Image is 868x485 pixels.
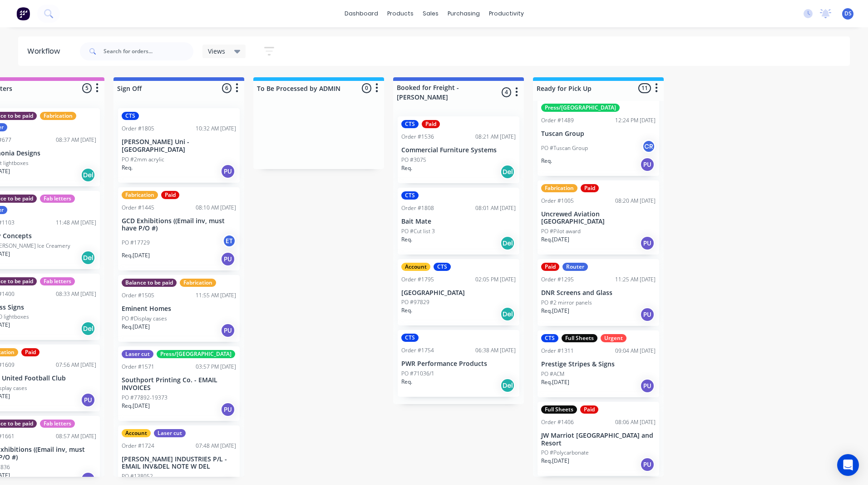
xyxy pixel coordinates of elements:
[81,393,95,407] div: PU
[541,299,592,307] p: PO #2 mirror panels
[122,279,177,287] div: Balance to be paid
[401,378,412,386] p: Req.
[541,418,574,426] div: Order #1406
[541,405,577,414] div: Full Sheets
[21,348,39,356] div: Paid
[484,7,528,20] div: productivity
[541,184,577,192] div: Fabrication
[122,239,150,247] p: PO #17729
[434,263,451,271] div: CTS
[122,376,236,392] p: Southport Printing Co. - EMAIL INVOICES
[580,405,598,414] div: Paid
[118,275,240,342] div: Balance to be paidFabricationOrder #150511:55 AM [DATE]Eminent HomesPO #Display casesReq.[DATE]PU
[221,164,235,179] div: PU
[541,449,589,457] p: PO #Polycarbonate
[122,305,236,313] p: Eminent Homes
[56,432,96,440] div: 08:57 AM [DATE]
[196,291,236,300] div: 11:55 AM [DATE]
[642,140,656,153] div: CR
[196,442,236,450] div: 07:48 AM [DATE]
[118,346,240,421] div: Laser cutPress/[GEOGRAPHIC_DATA]Order #157103:57 PM [DATE]Southport Printing Co. - EMAIL INVOICES...
[398,116,519,183] div: CTSPaidOrder #153608:21 AM [DATE]Commercial Furniture SystemsPO #3075Req.Del
[538,180,659,255] div: FabricationPaidOrder #100508:20 AM [DATE]Uncrewed Aviation [GEOGRAPHIC_DATA]PO #Pilot awardReq.[D...
[56,219,96,227] div: 11:48 AM [DATE]
[122,217,236,233] p: GCD Exhibitions ((Email inv, must have P/O #)
[401,164,412,172] p: Req.
[640,379,655,393] div: PU
[538,402,659,476] div: Full SheetsPaidOrder #140608:06 AM [DATE]JW Marriot [GEOGRAPHIC_DATA] and ResortPO #Polycarbonate...
[122,204,154,212] div: Order #1445
[27,46,64,57] div: Workflow
[401,133,434,141] div: Order #1536
[541,370,564,378] p: PO #ACM
[640,307,655,322] div: PU
[541,378,569,386] p: Req. [DATE]
[418,7,443,20] div: sales
[615,275,656,284] div: 11:25 AM [DATE]
[562,334,597,342] div: Full Sheets
[208,46,225,56] span: Views
[221,323,235,338] div: PU
[161,191,179,199] div: Paid
[844,10,852,18] span: DS
[56,136,96,144] div: 08:37 AM [DATE]
[122,164,133,172] p: Req.
[401,218,516,225] p: Bait Mate
[122,251,150,260] p: Req. [DATE]
[475,204,516,212] div: 08:01 AM [DATE]
[81,321,95,336] div: Del
[122,429,151,437] div: Account
[122,402,150,410] p: Req. [DATE]
[541,197,574,205] div: Order #1005
[615,116,656,125] div: 12:24 PM [DATE]
[122,442,154,450] div: Order #1724
[401,235,412,244] p: Req.
[40,420,75,428] div: Fab letters
[180,279,216,287] div: Fabrication
[401,191,419,200] div: CTS
[154,429,186,437] div: Laser cut
[118,108,240,183] div: CTSOrder #180510:32 AM [DATE][PERSON_NAME] Uni - [GEOGRAPHIC_DATA]PO #2mm acrylicReq.PU
[581,184,599,192] div: Paid
[81,168,95,182] div: Del
[475,133,516,141] div: 08:21 AM [DATE]
[640,157,655,172] div: PU
[118,187,240,271] div: FabricationPaidOrder #144508:10 AM [DATE]GCD Exhibitions ((Email inv, must have P/O #)PO #17729ET...
[16,7,30,20] img: Factory
[475,275,516,284] div: 02:05 PM [DATE]
[541,130,656,138] p: Tuscan Group
[122,363,154,371] div: Order #1571
[541,307,569,315] p: Req. [DATE]
[538,89,659,176] div: Press/[GEOGRAPHIC_DATA]Order #148912:24 PM [DATE]Tuscan GroupPO #Tuscan GroupCRReq.PU
[221,252,235,266] div: PU
[500,378,515,393] div: Del
[401,263,430,271] div: Account
[601,334,626,342] div: Urgent
[398,330,519,397] div: CTSOrder #175406:38 AM [DATE]PWR Performance ProductsPO #71036/1Req.Del
[401,227,435,235] p: PO #Cut list 3
[196,125,236,133] div: 10:32 AM [DATE]
[122,394,168,402] p: PO #77892-19373
[541,227,581,235] p: PO #Pilot award
[81,250,95,265] div: Del
[104,42,193,60] input: Search for orders...
[56,290,96,298] div: 08:33 AM [DATE]
[541,334,558,342] div: CTS
[422,120,440,128] div: Paid
[541,116,574,125] div: Order #1489
[401,306,412,315] p: Req.
[122,291,154,300] div: Order #1505
[122,455,236,471] p: [PERSON_NAME] INDUSTRIES P/L - EMAIL INV&DEL NOTE W DEL
[122,155,164,164] p: PO #2mm acrylic
[541,457,569,465] p: Req. [DATE]
[541,347,574,355] div: Order #1311
[383,7,418,20] div: products
[640,457,655,472] div: PU
[401,370,434,378] p: PO #71036/1
[122,138,236,154] p: [PERSON_NAME] Uni - [GEOGRAPHIC_DATA]
[615,197,656,205] div: 08:20 AM [DATE]
[401,334,419,342] div: CTS
[541,360,656,368] p: Prestige Stripes & Signs
[122,191,158,199] div: Fabrication
[122,350,153,358] div: Laser cut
